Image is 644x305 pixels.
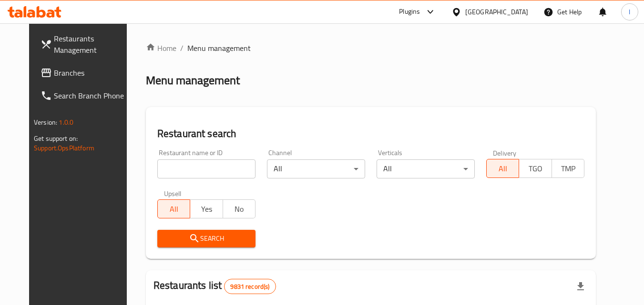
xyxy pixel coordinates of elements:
div: All [377,159,475,178]
nav: breadcrumb [146,42,596,54]
button: Search [157,230,256,247]
div: Plugins [399,6,420,18]
span: Branches [54,67,129,79]
a: Search Branch Phone [33,84,137,107]
span: Version: [34,116,57,128]
div: [GEOGRAPHIC_DATA] [465,7,528,17]
button: No [223,199,256,218]
label: Upsell [164,190,182,197]
span: All [491,162,515,176]
button: All [486,159,519,178]
span: Search [165,233,248,245]
h2: Menu management [146,73,240,88]
span: 9831 record(s) [225,282,275,291]
div: Total records count [224,279,276,294]
a: Branches [33,61,137,84]
button: TMP [552,159,584,178]
button: TGO [519,159,552,178]
span: l [629,7,630,17]
button: Yes [190,199,223,218]
button: All [157,199,190,218]
label: Delivery [493,149,517,156]
span: Menu management [187,42,251,54]
a: Restaurants Management [33,27,137,61]
li: / [180,42,184,54]
span: Get support on: [34,132,78,145]
span: TGO [523,162,548,176]
span: Search Branch Phone [54,90,129,101]
span: All [162,202,186,216]
a: Home [146,42,176,54]
h2: Restaurants list [153,278,276,294]
div: All [267,159,365,178]
a: Support.OpsPlatform [34,142,94,154]
input: Search for restaurant name or ID.. [157,159,256,178]
span: TMP [556,162,581,176]
span: Yes [194,202,219,216]
div: Export file [569,275,592,298]
span: Restaurants Management [54,33,129,56]
h2: Restaurant search [157,127,584,141]
span: No [227,202,252,216]
span: 1.0.0 [59,116,73,128]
